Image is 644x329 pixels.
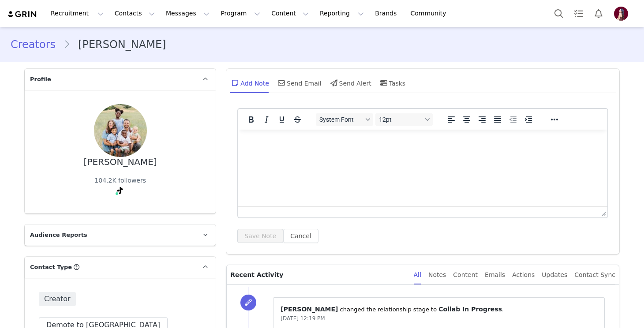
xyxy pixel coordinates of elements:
p: Recent Activity [230,265,406,284]
button: Notifications [589,4,608,23]
a: Community [405,4,456,23]
button: Save Note [237,229,283,243]
button: Program [215,4,266,23]
button: Underline [274,113,289,126]
img: grin logo [7,10,38,19]
a: Tasks [569,4,588,23]
iframe: Rich Text Area [238,130,607,206]
button: Decrease indent [505,113,520,126]
span: Creator [39,292,76,306]
button: Cancel [283,229,318,243]
button: Profile [609,7,637,21]
span: 12pt [379,116,422,123]
div: Add Note [230,72,269,93]
a: Creators [11,37,64,52]
button: Increase indent [521,113,536,126]
button: Content [266,4,314,23]
button: Contacts [109,4,160,23]
div: Actions [512,265,535,285]
button: Align right [475,113,490,126]
div: Contact Sync [574,265,615,285]
button: Italic [259,113,274,126]
img: f437c84e-caaf-458e-845d-69dae4263868.jpg [94,104,147,157]
img: 1e057e79-d1e0-4c63-927f-b46cf8c0d114.png [614,7,628,21]
button: Fonts [316,113,373,126]
span: [PERSON_NAME] [281,306,338,313]
div: Send Alert [329,72,371,93]
span: Contact Type [30,263,72,272]
div: 104.2K followers [94,176,146,185]
button: Justify [490,113,505,126]
div: Tasks [378,72,406,93]
div: Emails [485,265,505,285]
button: Recruitment [45,4,109,23]
button: Reporting [315,4,369,23]
button: Strikethrough [290,113,305,126]
span: Audience Reports [30,231,87,239]
div: All [414,265,421,285]
button: Align center [459,113,474,126]
div: Notes [428,265,446,285]
div: Updates [542,265,567,285]
a: Brands [370,4,404,23]
div: Send Email [276,72,322,93]
div: [PERSON_NAME] [84,157,157,167]
button: Bold [243,113,258,126]
span: Collab In Progress [438,306,502,313]
span: Profile [30,75,51,84]
button: Messages [161,4,215,23]
button: Font sizes [375,113,433,126]
p: ⁨ ⁩ changed the ⁨relationship⁩ stage to ⁨ ⁩. [281,305,597,314]
button: Reveal or hide additional toolbar items [547,113,562,126]
span: [DATE] 12:19 PM [281,315,325,322]
div: Press the Up and Down arrow keys to resize the editor. [598,207,607,217]
span: System Font [319,116,363,123]
div: Content [453,265,478,285]
button: Search [549,4,569,23]
button: Align left [444,113,459,126]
